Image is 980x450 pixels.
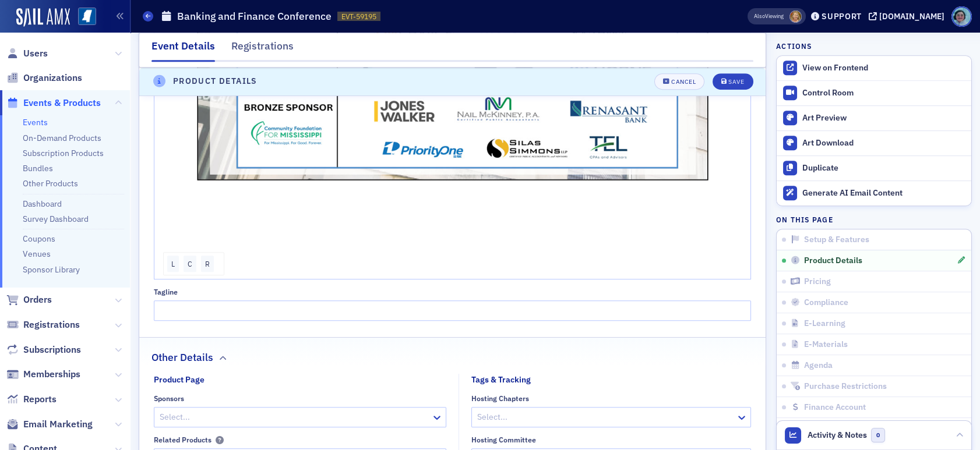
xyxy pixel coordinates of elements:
span: Events & Products [23,97,101,109]
span: Viewing [754,12,784,20]
h2: Other Details [151,350,213,365]
img: SailAMX [16,8,70,27]
span: Organizations [23,72,82,84]
button: Duplicate [777,155,971,180]
div: Support [822,11,862,22]
a: Subscriptions [6,343,81,356]
div: Art Download [802,138,965,148]
a: Events & Products [6,97,101,109]
span: E-Learning [804,318,845,329]
span: E-Materials [804,339,848,350]
div: Related Products [154,435,211,444]
a: Registrations [6,318,80,331]
span: Product Details [804,256,862,266]
h1: Banking and Finance Conference [177,9,332,23]
a: Art Preview [777,105,971,130]
button: Save [713,73,753,90]
a: View Homepage [70,8,96,27]
span: Activity & Notes [808,429,867,441]
a: Other Products [23,178,78,189]
span: EVT-59195 [341,12,376,22]
div: L [167,256,179,272]
div: Art Preview [802,113,965,123]
div: [DOMAIN_NAME] [879,11,944,22]
div: Also [754,12,765,20]
a: Memberships [6,368,80,381]
div: Hosting Chapters [471,394,529,403]
h4: On this page [776,214,972,225]
span: Pricing [804,277,831,287]
span: Orders [23,293,52,306]
a: On-Demand Products [23,133,101,143]
button: [DOMAIN_NAME] [869,12,949,20]
div: Cancel [671,79,696,85]
a: Sponsor Library [23,264,80,275]
div: Tags & Tracking [471,374,531,386]
span: Agenda [804,360,833,371]
a: Subscription Products [23,148,104,158]
a: Survey Dashboard [23,214,89,224]
a: View on Frontend [777,56,971,80]
div: Duplicate [802,163,965,173]
div: Hosting Committee [471,435,536,444]
div: C [184,256,196,272]
span: Profile [951,6,972,27]
a: Dashboard [23,199,62,209]
div: Save [728,79,744,85]
span: Users [23,47,48,60]
div: Tagline [154,288,178,296]
span: 0 [871,428,886,442]
div: Sponsors [154,394,184,403]
span: Registrations [23,318,80,331]
span: Ellen Vaughn [789,10,802,23]
button: Generate AI Email Content [777,180,971,205]
a: Users [6,47,48,60]
a: Bundles [23,163,53,173]
a: Reports [6,393,57,406]
a: Organizations [6,72,82,84]
a: Coupons [23,233,55,244]
h4: Actions [776,41,812,51]
span: Reports [23,393,57,406]
span: Email Marketing [23,418,93,431]
h4: Product Details [173,75,258,87]
a: Events [23,117,48,127]
div: View on Frontend [802,63,965,73]
span: Setup & Features [804,235,869,245]
div: Generate AI Email Content [802,188,965,199]
span: Subscriptions [23,343,81,356]
span: Compliance [804,297,848,308]
a: Control Room [777,81,971,105]
a: Orders [6,293,52,306]
div: Product Page [154,374,205,386]
a: Venues [23,249,51,259]
div: Registrations [231,38,294,60]
button: Cancel [654,73,704,90]
a: Email Marketing [6,418,93,431]
div: Event Details [151,38,215,62]
img: SailAMX [78,8,96,26]
span: Purchase Restrictions [804,381,887,392]
span: Finance Account [804,402,866,413]
div: R [201,256,214,272]
div: Control Room [802,88,965,98]
span: Memberships [23,368,80,381]
a: Art Download [777,130,971,155]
